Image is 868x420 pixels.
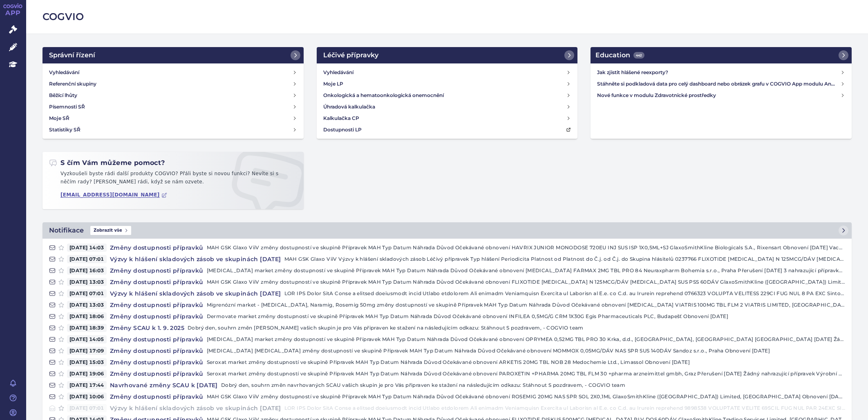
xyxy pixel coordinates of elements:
span: [DATE] 17:09 [67,347,107,355]
span: [DATE] 07:01 [67,289,107,298]
h4: Onkologická a hematoonkologická onemocnění [323,91,444,99]
p: Migrenózní market - [MEDICAL_DATA], Naramig, Rosemig 50mg změny dostupností ve skupině Přípravek ... [207,301,845,309]
h4: Písemnosti SŘ [49,103,85,111]
span: [DATE] 10:06 [67,393,107,401]
span: [DATE] 13:03 [67,278,107,286]
h4: Kalkulačka CP [323,114,359,122]
h2: Správní řízení [49,50,95,60]
a: Vyhledávání [46,67,300,78]
h4: Změny dostupnosti přípravků [107,278,207,286]
span: [DATE] 16:03 [67,266,107,275]
p: MAH GSK Glaxo ViiV Výzvy k hlášení skladových zásob Léčivý přípravek Typ hlášení Periodicita Plat... [284,255,845,263]
h4: Jak zjistit hlášené reexporty? [597,68,840,77]
p: [MEDICAL_DATA] market změny dostupností ve skupině Přípravek MAH Typ Datum Náhrada Důvod Očekávan... [207,335,845,343]
a: Kalkulačka CP [320,113,575,124]
p: Vyzkoušeli byste rádi další produkty COGVIO? Přáli byste si novou funkci? Nevíte si s něčím rady?... [49,170,297,189]
a: [EMAIL_ADDRESS][DOMAIN_NAME] [60,192,167,198]
h4: Dostupnosti LP [323,126,362,134]
span: [DATE] 18:06 [67,312,107,321]
p: MAH GSK Glaxo ViiV změny dostupností ve skupině Přípravek MAH Typ Datum Náhrada Důvod Očekávané o... [207,278,845,286]
a: Správní řízení [43,47,304,63]
h4: Vyhledávání [323,68,353,77]
h4: Výzvy k hlášení skladových zásob ve skupinách [DATE] [107,404,284,412]
span: [DATE] 14:05 [67,335,107,343]
h4: Změny dostupnosti přípravků [107,370,207,378]
p: LOR IPS Dolor SitA Conse a elitsed doeiusmodt incid Utlabo etdolorem Ali enimadm Veniamquisn Exer... [284,404,845,412]
p: Seroxat market změny dostupností ve skupině Přípravek MAH Typ Datum Náhrada Důvod Očekávané obnov... [207,358,845,366]
h2: COGVIO [43,10,852,24]
a: Moje SŘ [46,113,300,124]
h4: Nové funkce v modulu Zdravotnické prostředky [597,91,840,99]
h2: Notifikace [49,226,84,235]
a: Dostupnosti LP [320,124,575,135]
h4: Navrhované změny SCAU k [DATE] [107,381,221,389]
span: 442 [633,52,644,59]
a: Statistiky SŘ [46,124,300,135]
span: [DATE] 14:03 [67,244,107,252]
h4: Změny dostupnosti přípravků [107,393,207,401]
span: Zobrazit vše [90,226,131,235]
a: Jak zjistit hlášené reexporty? [594,67,848,78]
span: [DATE] 07:01 [67,255,107,263]
h2: Léčivé přípravky [323,50,378,60]
a: Léčivé přípravky [317,47,578,63]
a: Stáhněte si podkladová data pro celý dashboard nebo obrázek grafu v COGVIO App modulu Analytics [594,78,848,90]
p: MAH GSK Glaxo ViiV změny dostupností ve skupině Přípravek MAH Typ Datum Náhrada Důvod Očekávané o... [207,393,845,401]
h4: Změny dostupnosti přípravků [107,301,207,309]
h4: Stáhněte si podkladová data pro celý dashboard nebo obrázek grafu v COGVIO App modulu Analytics [597,80,840,88]
h4: Změny dostupnosti přípravků [107,347,207,355]
h4: Vyhledávání [49,68,79,77]
h4: Moje LP [323,80,343,88]
span: [DATE] 13:03 [67,301,107,309]
a: Referenční skupiny [46,78,300,90]
h4: Změny dostupnosti přípravků [107,335,207,343]
h4: Běžící lhůty [49,91,77,99]
h4: Změny dostupnosti přípravků [107,358,207,366]
a: NotifikaceZobrazit vše [43,222,852,239]
span: [DATE] 15:03 [67,358,107,366]
a: Písemnosti SŘ [46,101,300,113]
span: [DATE] 07:01 [67,404,107,412]
h4: Moje SŘ [49,114,69,122]
h2: S čím Vám můžeme pomoct? [49,158,165,167]
span: [DATE] 18:39 [67,324,107,332]
p: [MEDICAL_DATA] [MEDICAL_DATA] změny dostupností ve skupině Přípravek MAH Typ Datum Náhrada Důvod ... [207,347,845,355]
h4: Změny dostupnosti přípravků [107,312,207,321]
h4: Výzvy k hlášení skladových zásob ve skupinách [DATE] [107,289,284,298]
span: [DATE] 17:44 [67,381,107,389]
p: LOR IPS Dolor SitA Conse a elitsed doeiusmodt incid Utlabo etdolorem Ali enimadm Veniamquisn Exer... [284,289,845,298]
p: Dobrý den, souhrn změn navrhovaných SCAU vašich skupin je pro Vás připraven ke stažení na následu... [221,381,845,389]
a: Úhradová kalkulačka [320,101,575,113]
a: Běžící lhůty [46,90,300,101]
h4: Statistiky SŘ [49,126,81,134]
a: Nové funkce v modulu Zdravotnické prostředky [594,90,848,101]
a: Moje LP [320,78,575,90]
p: MAH GSK Glaxo ViiV změny dostupností ve skupině Přípravek MAH Typ Datum Náhrada Důvod Očekávané o... [207,244,845,252]
h4: Změny SCAU k 1. 9. 2025 [107,324,188,332]
h4: Referenční skupiny [49,80,96,88]
a: Vyhledávání [320,67,575,78]
p: Dobrý den, souhrn změn [PERSON_NAME] vašich skupin je pro Vás připraven ke stažení na následující... [188,324,845,332]
h4: Změny dostupnosti přípravků [107,244,207,252]
h4: Výzvy k hlášení skladových zásob ve skupinách [DATE] [107,255,284,263]
span: [DATE] 19:06 [67,370,107,378]
h4: Úhradová kalkulačka [323,103,375,111]
p: Dermovate market změny dostupností ve skupině Přípravek MAH Typ Datum Náhrada Důvod Očekávané obn... [207,312,845,321]
a: Education442 [591,47,852,63]
a: Onkologická a hematoonkologická onemocnění [320,90,575,101]
p: [MEDICAL_DATA] market změny dostupností ve skupině Přípravek MAH Typ Datum Náhrada Důvod Očekávan... [207,266,845,275]
h4: Změny dostupnosti přípravků [107,266,207,275]
h2: Education [595,50,644,60]
p: Seroxat market změny dostupností ve skupině Přípravek MAH Typ Datum Náhrada Důvod Očekávané obnov... [207,370,845,378]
